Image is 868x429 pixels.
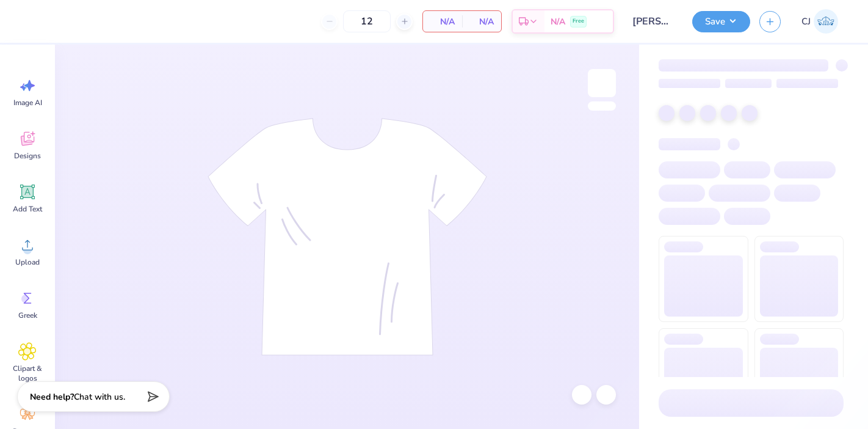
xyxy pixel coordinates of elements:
span: Clipart & logos [7,364,48,383]
span: CJ [801,15,811,29]
span: N/A [551,15,565,28]
input: Untitled Design [623,9,683,34]
span: Greek [18,310,37,320]
strong: Need help? [30,391,74,403]
a: CJ [796,9,844,34]
img: tee-skeleton.svg [208,118,487,356]
input: – – [343,10,391,32]
img: Carljude Jashper Liwanag [814,9,838,34]
span: Chat with us. [74,391,125,403]
span: Image AI [13,98,42,108]
button: Save [692,11,750,32]
span: N/A [469,15,494,28]
span: N/A [430,15,455,28]
span: Upload [15,257,40,267]
span: Free [573,17,584,26]
span: Add Text [13,204,42,214]
span: Designs [14,151,41,161]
